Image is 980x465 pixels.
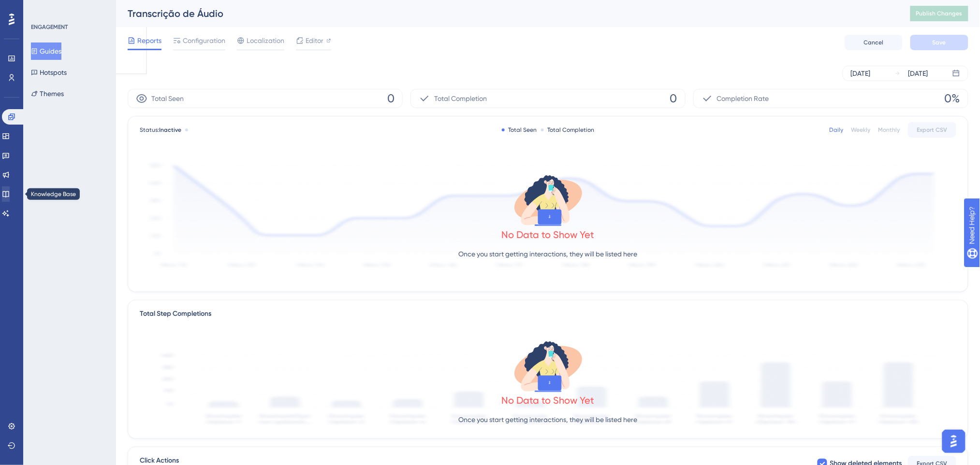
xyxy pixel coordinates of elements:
[159,127,181,133] span: Inactive
[851,126,871,134] div: Weekly
[851,68,871,79] div: [DATE]
[908,68,928,79] div: [DATE]
[140,308,211,320] div: Total Step Completions
[31,64,67,81] button: Hotspots
[31,85,64,102] button: Themes
[502,126,537,134] div: Total Seen
[247,35,284,46] span: Localization
[140,126,181,134] span: Status:
[128,7,886,20] div: Transcrição de Áudio
[830,126,844,134] div: Daily
[717,93,769,104] span: Completion Rate
[845,35,903,50] button: Cancel
[387,91,395,106] span: 0
[151,93,184,104] span: Total Seen
[502,394,595,407] div: No Data to Show Yet
[670,91,677,106] span: 0
[434,93,487,104] span: Total Completion
[878,126,900,134] div: Monthly
[459,248,638,260] p: Once you start getting interactions, they will be listed here
[908,122,956,138] button: Export CSV
[502,228,595,241] div: No Data to Show Yet
[916,10,963,17] span: Publish Changes
[31,42,61,60] button: Guides
[31,23,68,31] div: ENGAGEMENT
[183,35,225,46] span: Configuration
[137,35,161,46] span: Reports
[864,39,884,46] span: Cancel
[23,2,60,14] span: Need Help?
[917,126,948,134] span: Export CSV
[910,35,968,50] button: Save
[306,35,323,46] span: Editor
[541,126,595,134] div: Total Completion
[945,91,960,106] span: 0%
[910,6,968,21] button: Publish Changes
[939,427,968,456] iframe: UserGuiding AI Assistant Launcher
[459,414,638,425] p: Once you start getting interactions, they will be listed here
[933,39,946,46] span: Save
